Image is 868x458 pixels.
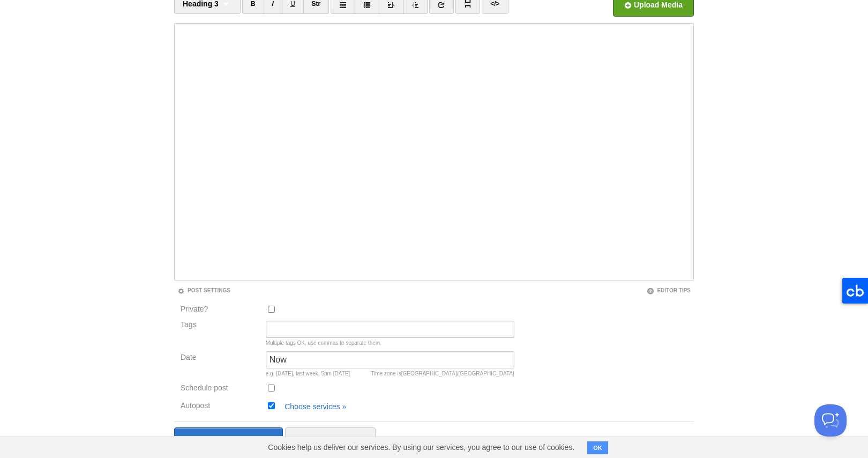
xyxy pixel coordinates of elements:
[587,441,608,454] button: OK
[181,305,259,315] label: Private?
[285,427,376,454] input: Save as Draft
[181,402,259,412] label: Autopost
[401,371,514,376] span: [GEOGRAPHIC_DATA]/[GEOGRAPHIC_DATA]
[266,371,514,376] div: e.g. [DATE], last week, 5pm [DATE]
[181,384,259,394] label: Schedule post
[647,287,691,293] a: Editor Tips
[181,353,259,364] label: Date
[814,404,847,437] iframe: Help Scout Beacon - Open
[257,437,585,458] span: Cookies help us deliver our services. By using our services, you agree to our use of cookies.
[177,287,230,293] a: Post Settings
[266,341,514,346] div: Multiple tags OK, use commas to separate them.
[177,321,263,328] label: Tags
[371,371,514,376] div: Time zone is
[285,402,346,411] a: Choose services »
[174,427,283,454] input: Save and Publish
